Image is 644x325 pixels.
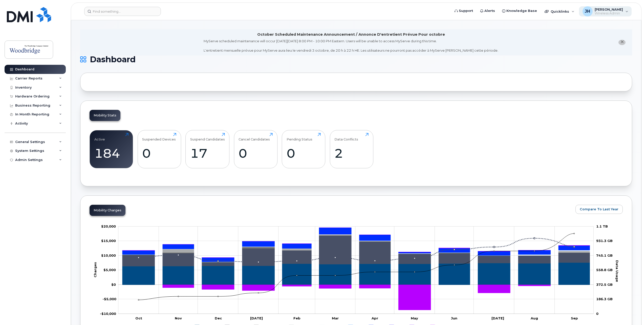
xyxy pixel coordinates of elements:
g: $0 [100,312,116,316]
tspan: Oct [135,316,142,320]
div: Data Conflicts [334,133,358,141]
button: close notification [618,40,626,45]
tspan: [DATE] [491,316,504,320]
tspan: 1.1 TB [596,224,608,228]
tspan: Dec [215,316,222,320]
tspan: -$10,000 [100,312,116,316]
g: Roaming [122,236,590,266]
tspan: $0 [111,282,116,287]
tspan: Sep [571,316,578,320]
tspan: Feb [293,316,300,320]
div: 17 [190,146,225,161]
div: 0 [287,146,321,161]
tspan: 186.3 GB [596,297,613,301]
div: Cancel Candidates [239,133,270,141]
div: Suspended Devices [142,133,176,141]
tspan: 372.5 GB [596,282,613,287]
a: Data Conflicts2 [334,133,369,165]
a: Suspend Candidates17 [190,133,225,165]
a: Cancel Candidates0 [239,133,273,165]
div: 184 [94,146,128,161]
tspan: 558.8 GB [596,268,613,272]
span: Dashboard [90,56,136,63]
tspan: Data Usage [615,260,619,282]
tspan: $20,000 [101,224,116,228]
div: Suspend Candidates [190,133,225,141]
span: Compare To Last Year [580,207,618,212]
tspan: [DATE] [250,316,263,320]
div: October Scheduled Maintenance Announcement / Annonce D'entretient Prévue Pour octobre [257,32,445,37]
tspan: Apr [371,316,378,320]
tspan: Aug [530,316,538,320]
div: 0 [142,146,176,161]
tspan: 931.3 GB [596,239,613,243]
a: Pending Status0 [287,133,321,165]
g: $0 [101,224,116,228]
g: $0 [103,268,116,272]
div: MyServe scheduled maintenance will occur [DATE][DATE] 8:00 PM - 10:00 PM Eastern. Users will be u... [204,39,498,53]
tspan: 745.1 GB [596,253,613,257]
tspan: May [411,316,418,320]
a: Active184 [94,133,128,165]
tspan: Jun [451,316,457,320]
a: Suspended Devices0 [142,133,176,165]
g: $0 [102,297,116,301]
tspan: $10,000 [101,253,116,257]
button: Compare To Last Year [575,205,623,214]
div: 2 [334,146,369,161]
tspan: 0 [596,312,598,316]
div: Pending Status [287,133,312,141]
g: $0 [101,253,116,257]
tspan: $15,000 [101,239,116,243]
tspan: Nov [175,316,182,320]
div: Active [94,133,105,141]
tspan: Mar [332,316,339,320]
tspan: $5,000 [103,268,116,272]
g: $0 [101,239,116,243]
tspan: Charges [93,262,97,277]
div: 0 [239,146,273,161]
tspan: -$5,000 [102,297,116,301]
g: Rate Plan [122,263,590,285]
